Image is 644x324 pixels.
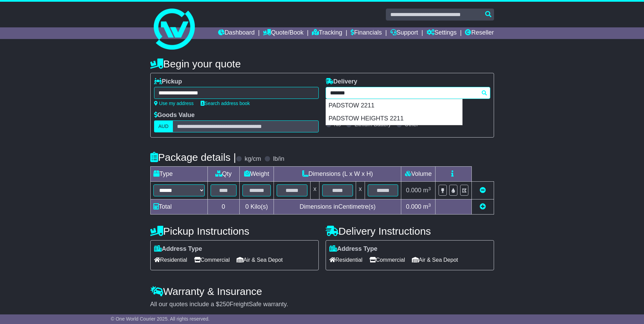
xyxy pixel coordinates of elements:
[219,301,230,308] span: 250
[150,152,236,163] h4: Package details |
[311,182,319,199] td: x
[312,27,342,39] a: Tracking
[150,58,494,69] h4: Begin your quote
[326,99,462,112] div: PADSTOW 2211
[351,27,382,39] a: Financials
[401,167,435,182] td: Volume
[201,101,250,106] a: Search address book
[154,255,187,265] span: Residential
[194,255,230,265] span: Commercial
[329,255,363,265] span: Residential
[154,112,195,119] label: Goods Value
[465,27,494,39] a: Reseller
[150,286,494,297] h4: Warranty & Insurance
[369,255,405,265] span: Commercial
[150,167,207,182] td: Type
[218,27,255,39] a: Dashboard
[356,182,365,199] td: x
[154,101,194,106] a: Use my address
[428,203,431,208] sup: 3
[423,187,431,194] span: m
[239,167,274,182] td: Weight
[150,199,207,215] td: Total
[412,255,458,265] span: Air & Sea Depot
[480,187,486,194] a: Remove this item
[245,203,249,210] span: 0
[326,87,490,99] typeahead: Please provide city
[207,199,239,215] td: 0
[154,120,173,132] label: AUD
[326,225,494,237] h4: Delivery Instructions
[150,225,319,237] h4: Pickup Instructions
[423,203,431,210] span: m
[273,155,284,163] label: lb/in
[274,167,401,182] td: Dimensions (L x W x H)
[154,245,202,253] label: Address Type
[150,301,494,308] div: All our quotes include a $ FreightSafe warranty.
[274,199,401,215] td: Dimensions in Centimetre(s)
[427,27,457,39] a: Settings
[239,199,274,215] td: Kilo(s)
[406,203,421,210] span: 0.000
[111,316,210,322] span: © One World Courier 2025. All rights reserved.
[406,187,421,194] span: 0.000
[207,167,239,182] td: Qty
[329,245,378,253] label: Address Type
[154,78,182,86] label: Pickup
[237,255,283,265] span: Air & Sea Depot
[244,155,261,163] label: kg/cm
[263,27,303,39] a: Quote/Book
[326,78,357,86] label: Delivery
[480,203,486,210] a: Add new item
[326,112,462,125] div: PADSTOW HEIGHTS 2211
[428,186,431,191] sup: 3
[390,27,418,39] a: Support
